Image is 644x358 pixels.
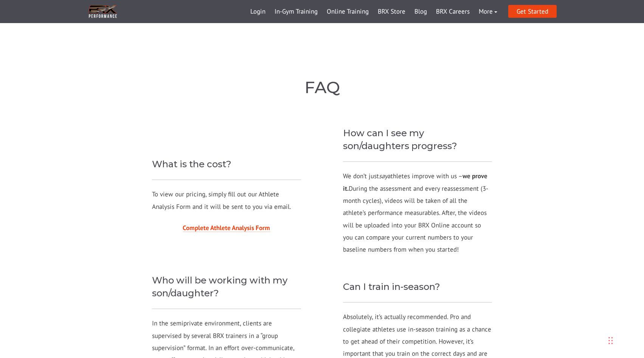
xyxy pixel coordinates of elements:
p: We don’t just athletes improve with us – During the assessment and every reassessment (3-month cy... [343,170,492,255]
img: BRX Transparent Logo-2 [88,4,118,19]
div: Drag [608,329,613,352]
div: Navigation Menu [246,3,502,21]
h2: FAQ [152,78,492,97]
a: BRX Careers [431,3,474,21]
a: Blog [410,3,431,21]
a: BRX Store [373,3,410,21]
h4: What is the cost? [152,158,301,171]
h4: How can I see my son/daughters progress? [343,127,492,152]
a: In-Gym Training [270,3,322,21]
strong: we prove it. [343,172,487,192]
a: Get Started [508,5,557,18]
a: Complete Athlete Analysis Form [183,224,270,232]
iframe: Chat Widget [532,276,644,358]
a: More [474,3,502,21]
h4: Can I train in-season? [343,280,492,293]
h4: Who will be working with my son/daughter? [152,274,301,299]
a: Login [246,3,270,21]
i: say [379,172,388,180]
p: To view our pricing, simply fill out our Athlete Analysis Form and it will be sent to you via email. [152,188,301,213]
a: Online Training [322,3,373,21]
